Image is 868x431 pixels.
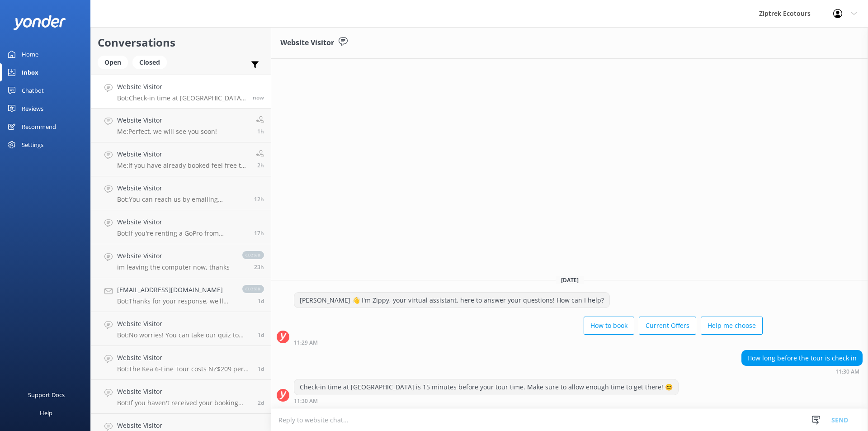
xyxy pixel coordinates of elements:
[258,297,264,305] span: 07:28am 17-Aug-2025 (UTC +12:00) Pacific/Auckland
[294,398,679,404] div: 11:30am 18-Aug-2025 (UTC +12:00) Pacific/Auckland
[258,331,264,339] span: 01:28am 17-Aug-2025 (UTC +12:00) Pacific/Auckland
[132,56,167,69] div: Closed
[28,386,65,404] div: Support Docs
[639,317,696,335] button: Current Offers
[258,365,264,373] span: 06:58pm 16-Aug-2025 (UTC +12:00) Pacific/Auckland
[117,161,249,170] p: Me: If you have already booked feel free to give us a call and we can let you know if this is con...
[294,340,318,346] strong: 11:29 AM
[741,368,863,374] div: 11:30am 18-Aug-2025 (UTC +12:00) Pacific/Auckland
[294,339,763,346] div: 11:29am 18-Aug-2025 (UTC +12:00) Pacific/Auckland
[22,118,56,136] div: Recommend
[22,99,43,118] div: Reviews
[91,380,271,414] a: Website VisitorBot:If you haven't received your booking confirmation, please check your spam or p...
[254,229,264,237] span: 06:20pm 17-Aug-2025 (UTC +12:00) Pacific/Auckland
[257,128,264,135] span: 10:10am 18-Aug-2025 (UTC +12:00) Pacific/Auckland
[91,210,271,244] a: Website VisitorBot:If you're renting a GoPro from [GEOGRAPHIC_DATA], our staff will be happy to s...
[257,161,264,169] span: 08:31am 18-Aug-2025 (UTC +12:00) Pacific/Auckland
[117,331,251,339] p: Bot: No worries! You can take our quiz to help choose the best zipline adventure for you at [URL]...
[280,37,334,49] h3: Website Visitor
[91,278,271,312] a: [EMAIL_ADDRESS][DOMAIN_NAME]Bot:Thanks for your response, we'll get back to you as soon as we can...
[91,312,271,346] a: Website VisitorBot:No worries! You can take our quiz to help choose the best zipline adventure fo...
[22,63,38,81] div: Inbox
[40,404,52,422] div: Help
[253,94,264,101] span: 11:30am 18-Aug-2025 (UTC +12:00) Pacific/Auckland
[117,229,247,237] p: Bot: If you're renting a GoPro from [GEOGRAPHIC_DATA], our staff will be happy to show you how to...
[117,149,249,159] h4: Website Visitor
[835,369,859,374] strong: 11:30 AM
[584,317,634,335] button: How to book
[98,56,128,69] div: Open
[117,94,246,102] p: Bot: Check-in time at [GEOGRAPHIC_DATA] is 15 minutes before your tour time. Make sure to allow e...
[117,251,230,261] h4: Website Visitor
[117,115,217,125] h4: Website Visitor
[117,263,230,271] p: im leaving the computer now, thanks
[91,176,271,210] a: Website VisitorBot:You can reach us by emailing [EMAIL_ADDRESS][DOMAIN_NAME]. We're here to help!12h
[117,399,251,407] p: Bot: If you haven't received your booking confirmation, please check your spam or promotions fold...
[254,263,264,271] span: 11:53am 17-Aug-2025 (UTC +12:00) Pacific/Auckland
[98,34,264,51] h2: Conversations
[294,379,678,395] div: Check-in time at [GEOGRAPHIC_DATA] is 15 minutes before your tour time. Make sure to allow enough...
[242,251,264,259] span: closed
[242,285,264,293] span: closed
[556,276,584,284] span: [DATE]
[117,195,247,204] p: Bot: You can reach us by emailing [EMAIL_ADDRESS][DOMAIN_NAME]. We're here to help!
[742,350,862,366] div: How long before the tour is check in
[117,365,251,373] p: Bot: The Kea 6-Line Tour costs NZ$209 per adult and NZ$169 per youth (6-14 years). For 4 adults a...
[91,142,271,176] a: Website VisitorMe:If you have already booked feel free to give us a call and we can let you know ...
[117,217,247,227] h4: Website Visitor
[117,421,251,431] h4: Website Visitor
[117,82,246,92] h4: Website Visitor
[701,317,763,335] button: Help me choose
[117,285,233,295] h4: [EMAIL_ADDRESS][DOMAIN_NAME]
[258,399,264,407] span: 10:16pm 15-Aug-2025 (UTC +12:00) Pacific/Auckland
[117,353,251,363] h4: Website Visitor
[117,183,247,193] h4: Website Visitor
[117,387,251,397] h4: Website Visitor
[22,45,38,63] div: Home
[91,346,271,380] a: Website VisitorBot:The Kea 6-Line Tour costs NZ$209 per adult and NZ$169 per youth (6-14 years). ...
[14,15,66,30] img: yonder-white-logo.png
[91,244,271,278] a: Website Visitorim leaving the computer now, thanksclosed23h
[22,136,43,154] div: Settings
[294,293,609,308] div: [PERSON_NAME] 👋 I'm Zippy, your virtual assistant, here to answer your questions! How can I help?
[117,319,251,329] h4: Website Visitor
[117,297,233,305] p: Bot: Thanks for your response, we'll get back to you as soon as we can during opening hours.
[294,398,318,404] strong: 11:30 AM
[91,109,271,142] a: Website VisitorMe:Perfect, we will see you soon!1h
[98,57,132,67] a: Open
[22,81,44,99] div: Chatbot
[117,128,217,136] p: Me: Perfect, we will see you soon!
[91,75,271,109] a: Website VisitorBot:Check-in time at [GEOGRAPHIC_DATA] is 15 minutes before your tour time. Make s...
[132,57,171,67] a: Closed
[254,195,264,203] span: 10:56pm 17-Aug-2025 (UTC +12:00) Pacific/Auckland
